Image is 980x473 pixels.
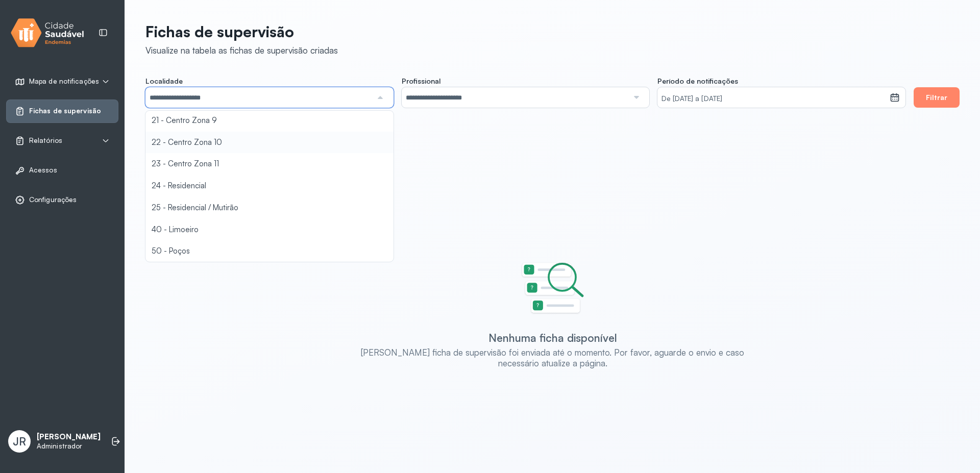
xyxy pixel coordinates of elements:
[145,240,394,262] li: 50 - Poços
[145,197,394,219] li: 25 - Residencial / Mutirão
[354,347,751,369] div: [PERSON_NAME] ficha de supervisão foi enviada até o momento. Por favor, aguarde o envio e caso ne...
[15,165,110,176] a: Acessos
[145,175,394,197] li: 24 - Residencial
[29,136,62,145] span: Relatórios
[37,442,101,451] p: Administrador
[914,87,960,108] button: Filtrar
[15,106,110,116] a: Fichas de supervisão
[145,219,394,241] li: 40 - Limoeiro
[15,195,110,205] a: Configurações
[521,262,584,315] img: Imagem de estado vazio
[37,432,101,442] p: [PERSON_NAME]
[661,94,886,104] small: De [DATE] a [DATE]
[145,132,394,154] li: 22 - Centro Zona 10
[145,22,338,41] p: Fichas de supervisão
[29,77,99,86] span: Mapa de notificações
[488,331,617,344] div: Nenhuma ficha disponível
[13,435,26,448] span: JR
[402,77,440,86] span: Profissional
[657,77,738,86] span: Período de notificações
[145,77,183,86] span: Localidade
[29,107,101,115] span: Fichas de supervisão
[145,110,394,132] li: 21 - Centro Zona 9
[11,16,84,49] img: logo.svg
[29,195,77,204] span: Configurações
[145,153,394,175] li: 23 - Centro Zona 11
[29,166,57,175] span: Acessos
[145,45,338,56] div: Visualize na tabela as fichas de supervisão criadas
